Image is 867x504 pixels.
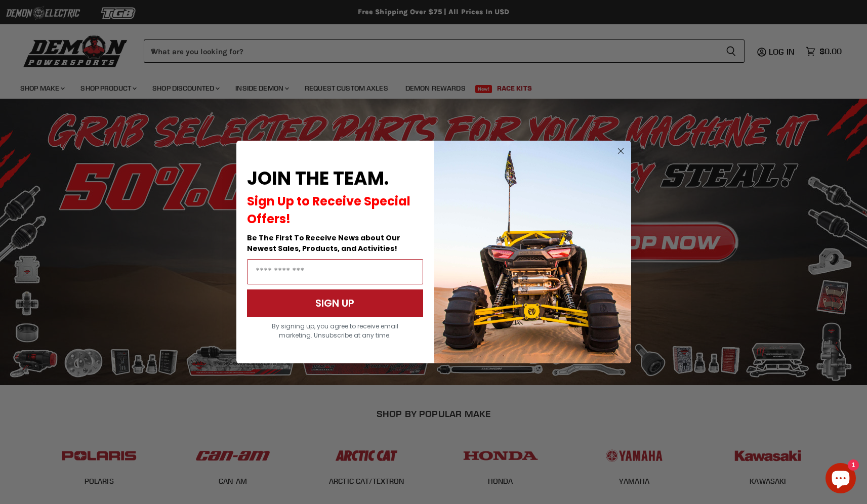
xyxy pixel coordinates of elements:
span: By signing up, you agree to receive email marketing. Unsubscribe at any time. [272,322,398,340]
span: Be The First To Receive News about Our Newest Sales, Products, and Activities! [247,233,400,254]
span: JOIN THE TEAM. [247,165,389,191]
img: a9095488-b6e7-41ba-879d-588abfab540b.jpeg [434,141,631,363]
inbox-online-store-chat: Shopify online store chat [822,463,859,496]
input: Email Address [247,259,423,284]
span: Sign Up to Receive Special Offers! [247,193,410,227]
button: SIGN UP [247,289,423,317]
button: Close dialog [614,145,627,157]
